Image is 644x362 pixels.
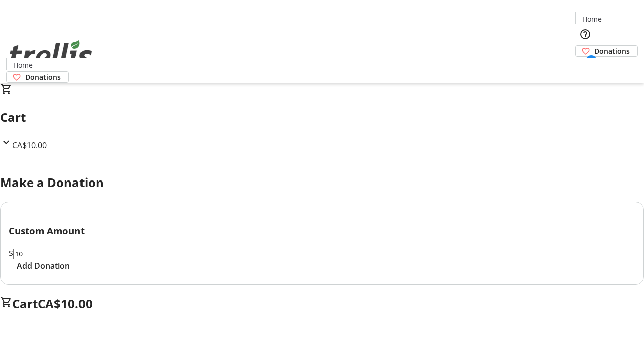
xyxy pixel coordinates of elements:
[576,14,608,24] a: Home
[575,57,595,77] button: Cart
[575,45,638,57] a: Donations
[582,14,602,24] span: Home
[13,249,102,259] input: Donation Amount
[38,295,93,312] span: CA$10.00
[6,71,69,83] a: Donations
[9,260,78,272] button: Add Donation
[12,140,47,151] span: CA$10.00
[9,248,13,259] span: $
[575,24,595,44] button: Help
[594,46,630,56] span: Donations
[13,60,33,70] span: Home
[6,29,96,79] img: Orient E2E Organization lpDLnQB6nZ's Logo
[25,72,61,82] span: Donations
[9,224,635,238] h3: Custom Amount
[17,260,70,272] span: Add Donation
[7,60,39,70] a: Home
